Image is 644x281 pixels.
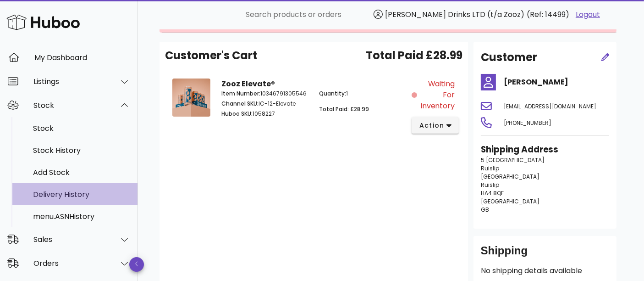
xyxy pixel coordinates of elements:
[504,119,551,127] span: [PHONE_NUMBER]
[504,102,596,110] span: [EMAIL_ADDRESS][DOMAIN_NAME]
[33,124,130,133] div: Stock
[504,77,609,88] h4: [PERSON_NAME]
[33,259,108,268] div: Orders
[221,79,275,89] strong: Zooz Elevate®
[221,110,308,118] p: 1058227
[221,110,253,118] span: Huboo SKU:
[319,105,369,113] span: Total Paid: £28.99
[33,146,130,155] div: Stock History
[33,101,108,110] div: Stock
[481,197,539,205] span: [GEOGRAPHIC_DATA]
[527,9,569,20] span: (Ref: 14499)
[33,212,130,221] div: menu.ASNHistory
[419,121,445,130] span: action
[366,47,462,64] span: Total Paid £28.99
[221,100,308,108] p: IC-12-Elevate
[221,100,259,107] span: Channel SKU:
[481,181,499,189] span: Ruislip
[319,90,406,98] p: 1
[385,9,524,20] span: [PERSON_NAME] Drinks LTD (t/a Zooz)
[481,49,537,66] h2: Customer
[319,90,346,97] span: Quantity:
[481,143,609,156] h3: Shipping Address
[165,47,257,64] span: Customer's Cart
[33,235,108,244] div: Sales
[221,90,260,97] span: Item Number:
[576,9,600,20] a: Logout
[481,189,504,197] span: HA4 8QF
[412,117,459,134] button: action
[481,173,539,180] span: [GEOGRAPHIC_DATA]
[481,164,499,172] span: Ruislip
[34,53,130,62] div: My Dashboard
[6,12,80,32] img: Huboo Logo
[221,90,308,98] p: 10346791305546
[33,77,108,86] div: Listings
[481,206,489,214] span: GB
[33,190,130,199] div: Delivery History
[33,168,130,177] div: Add Stock
[481,265,609,276] p: No shipping details available
[481,243,609,265] div: Shipping
[419,79,455,112] span: Waiting for Inventory
[481,156,545,164] span: 5 [GEOGRAPHIC_DATA]
[172,79,210,117] img: Product Image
